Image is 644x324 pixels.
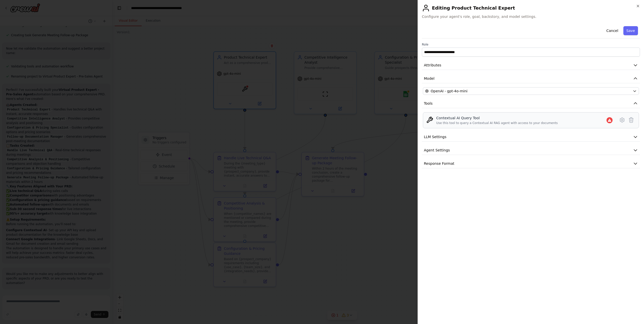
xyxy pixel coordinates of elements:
span: Attributes [424,63,441,68]
span: OpenAI - gpt-4o-mini [431,89,467,94]
button: Delete tool [627,115,636,125]
button: Cancel [603,26,621,35]
button: Save [623,26,638,35]
span: Tools [424,101,433,106]
button: Tools [422,99,640,108]
div: Contextual AI Query Tool [436,115,558,120]
button: Response Format [422,159,640,168]
span: Model [424,76,434,81]
button: Attributes [422,61,640,70]
img: ContextualAIQueryTool [426,116,433,124]
span: Configure your agent's role, goal, backstory, and model settings. [422,14,640,19]
span: Response Format [424,161,454,166]
span: Agent Settings [424,148,450,153]
button: Configure tool [618,115,627,125]
span: LLM Settings [424,134,447,139]
label: Role [422,43,640,47]
button: OpenAI - gpt-4o-mini [423,87,639,95]
button: LLM Settings [422,132,640,142]
div: Use this tool to query a Contextual AI RAG agent with access to your documents [436,121,558,125]
button: Model [422,74,640,83]
h2: Editing Product Technical Expert [422,4,640,12]
button: Agent Settings [422,146,640,155]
